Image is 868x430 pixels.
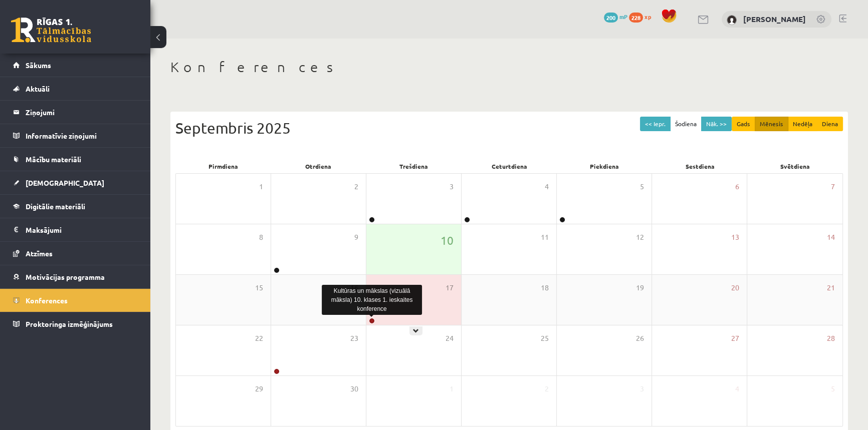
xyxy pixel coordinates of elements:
[652,159,747,173] div: Sestdiena
[175,159,271,173] div: Pirmdiena
[26,249,53,258] span: Atzīmes
[545,383,549,394] span: 2
[629,13,643,23] span: 228
[13,312,138,335] a: Proktoringa izmēģinājums
[731,232,739,243] span: 13
[322,285,422,315] div: Kultūras un mākslas (vizuālā māksla) 10. klases 1. ieskaites konference
[446,282,454,293] span: 17
[450,383,454,394] span: 1
[170,59,848,76] h1: Konferences
[743,14,806,24] a: [PERSON_NAME]
[26,101,138,124] legend: Ziņojumi
[450,181,454,192] span: 3
[545,181,549,192] span: 4
[731,282,739,293] span: 20
[255,333,263,344] span: 22
[366,159,462,173] div: Trešdiena
[350,383,358,394] span: 30
[735,383,739,394] span: 4
[827,282,835,293] span: 21
[727,15,737,25] img: Ingus Riciks
[26,202,85,211] span: Digitālie materiāli
[541,333,549,344] span: 25
[604,13,627,21] a: 200 mP
[255,282,263,293] span: 15
[271,159,366,173] div: Otrdiena
[26,155,81,164] span: Mācību materiāli
[670,117,702,131] button: Šodiena
[748,159,843,173] div: Svētdiena
[13,242,138,265] a: Atzīmes
[446,333,454,344] span: 24
[755,117,788,131] button: Mēnesis
[604,13,618,23] span: 200
[13,195,138,218] a: Digitālie materiāli
[13,124,138,147] a: Informatīvie ziņojumi
[619,13,627,21] span: mP
[827,333,835,344] span: 28
[259,232,263,243] span: 8
[13,265,138,288] a: Motivācijas programma
[732,117,755,131] button: Gads
[557,159,652,173] div: Piekdiena
[640,117,671,131] button: << Iepr.
[26,178,104,187] span: [DEMOGRAPHIC_DATA]
[629,13,656,21] a: 228 xp
[640,383,644,394] span: 3
[13,171,138,194] a: [DEMOGRAPHIC_DATA]
[731,333,739,344] span: 27
[13,77,138,100] a: Aktuāli
[26,296,68,305] span: Konferences
[354,232,358,243] span: 9
[11,18,91,43] a: Rīgas 1. Tālmācības vidusskola
[636,232,644,243] span: 12
[831,383,835,394] span: 5
[26,61,51,70] span: Sākums
[636,333,644,344] span: 26
[26,319,113,328] span: Proktoringa izmēģinājums
[13,54,138,77] a: Sākums
[13,101,138,124] a: Ziņojumi
[26,124,138,147] legend: Informatīvie ziņojumi
[644,13,651,21] span: xp
[541,282,549,293] span: 18
[788,117,817,131] button: Nedēļa
[175,117,843,139] div: Septembris 2025
[441,232,454,249] span: 10
[817,117,843,131] button: Diena
[350,333,358,344] span: 23
[831,181,835,192] span: 7
[827,232,835,243] span: 14
[735,181,739,192] span: 6
[636,282,644,293] span: 19
[26,218,138,241] legend: Maksājumi
[26,272,105,281] span: Motivācijas programma
[13,148,138,171] a: Mācību materiāli
[701,117,732,131] button: Nāk. >>
[462,159,557,173] div: Ceturtdiena
[13,218,138,241] a: Maksājumi
[255,383,263,394] span: 29
[259,181,263,192] span: 1
[640,181,644,192] span: 5
[354,181,358,192] span: 2
[13,289,138,312] a: Konferences
[26,84,50,93] span: Aktuāli
[541,232,549,243] span: 11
